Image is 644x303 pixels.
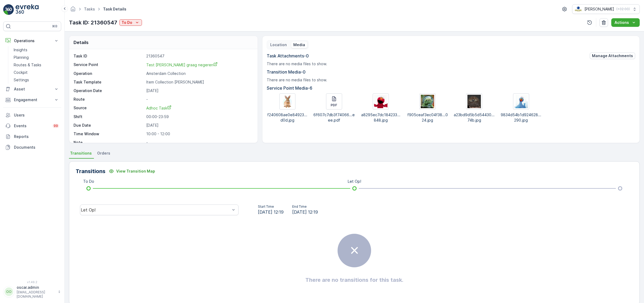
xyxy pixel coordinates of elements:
img: Media Preview [514,95,528,108]
p: ( +02:00 ) [616,7,630,11]
button: Engagement [3,94,61,105]
p: There are no media files to show. [267,61,635,67]
p: Routes & Tasks [14,62,41,68]
p: Item Collection [PERSON_NAME] [146,79,252,85]
p: - [146,97,252,102]
p: Operation [74,71,144,76]
p: There are no media files to show. [267,77,635,83]
p: Service Point [74,62,144,68]
button: Manage Attachments [590,53,635,59]
span: Test [PERSON_NAME] graag negeren [146,63,218,67]
p: To Do [122,20,132,25]
a: Homepage [70,8,76,13]
a: Settings [12,76,61,84]
a: Planning [12,54,61,61]
span: v 1.49.2 [3,280,61,284]
button: View Transition Map [105,167,158,176]
a: Adhoc Task [146,105,252,111]
p: 9834d54b1d924628...290.jpg [500,112,541,123]
p: a23bd9d5b5d54430...74b.jpg [453,112,495,123]
p: View Transition Map [116,169,155,174]
p: Let Op! [348,179,361,184]
p: End Time [292,205,318,209]
img: Media Preview [467,95,481,108]
p: Route [74,97,144,102]
img: Media Preview [374,95,387,108]
p: Details [74,39,89,46]
p: Task ID: 21360547 [69,19,117,27]
p: Operation Date [74,88,144,93]
img: basis-logo_rgb2x.png [575,6,582,12]
span: Task Details [102,6,127,12]
p: Location [270,42,287,48]
button: Asset [3,84,61,94]
p: Media [293,42,305,48]
span: [DATE] 12:19 [258,209,284,215]
p: pdf [331,103,337,107]
p: Asset [14,86,50,92]
p: Source [74,105,144,111]
p: Actions [614,20,629,25]
p: Amsterdam Collection [146,71,252,76]
span: Adhoc Task [146,106,171,110]
p: ⌘B [52,24,57,28]
a: Cockpit [12,69,61,76]
p: Note [74,140,144,145]
p: oscar.admin [17,285,55,290]
p: Engagement [14,97,50,103]
span: [DATE] 12:19 [292,209,318,215]
button: OOoscar.admin[EMAIL_ADDRESS][DOMAIN_NAME] [3,285,61,299]
p: Task Attachments - 0 [267,53,309,59]
p: 6f607c7db3f74066...eee.pdf [313,112,355,123]
p: To Do [83,179,94,184]
p: Manage Attachments [592,53,633,59]
p: [PERSON_NAME] [584,6,614,12]
p: Events [14,123,49,129]
p: Cockpit [14,70,28,75]
p: 00:00-23:59 [146,114,252,119]
p: Planning [14,55,29,60]
h2: There are no transitions for this task. [305,276,403,284]
a: Tasks [84,7,95,11]
a: Documents [3,142,61,153]
button: [PERSON_NAME](+02:00) [572,4,640,14]
p: Service Point Media - 6 [267,85,635,91]
a: Test Thijs graag negeren [146,62,252,68]
div: Let Op! [81,207,230,212]
p: Users [14,112,59,118]
img: Media Preview [281,95,294,108]
a: Routes & Tasks [12,61,61,69]
img: logo_light-DOdMpM7g.png [16,4,39,15]
p: Settings [14,77,29,83]
a: Events99 [3,121,61,131]
p: a8295ec7dc184233...848.jpg [360,112,401,123]
p: [EMAIL_ADDRESS][DOMAIN_NAME] [17,290,55,299]
button: To Do [119,19,142,26]
a: Reports [3,131,61,142]
img: logo [3,4,14,15]
p: Transition Media - 0 [267,69,635,75]
p: Transitions [76,167,105,175]
a: Users [3,110,61,121]
p: Task ID [74,53,144,59]
p: [DATE] [146,88,252,93]
p: Reports [14,134,59,139]
p: Start Time [258,205,284,209]
p: - [146,140,252,145]
p: 21360547 [146,53,252,59]
p: f905ceaf3ec04f38...024.jpg [407,112,448,123]
p: 99 [54,124,58,128]
p: Operations [14,38,50,43]
button: Actions [611,18,640,27]
p: [DATE] [146,123,252,128]
span: Transitions [70,151,92,156]
p: Due Date [74,123,144,128]
p: f240608ae0e84923...d0d.jpg [267,112,308,123]
a: Insights [12,46,61,54]
p: Insights [14,47,27,53]
span: Orders [97,151,110,156]
p: 10:00 - 12:00 [146,131,252,137]
p: Time Window [74,131,144,137]
div: OO [5,287,13,296]
img: Media Preview [421,95,434,108]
